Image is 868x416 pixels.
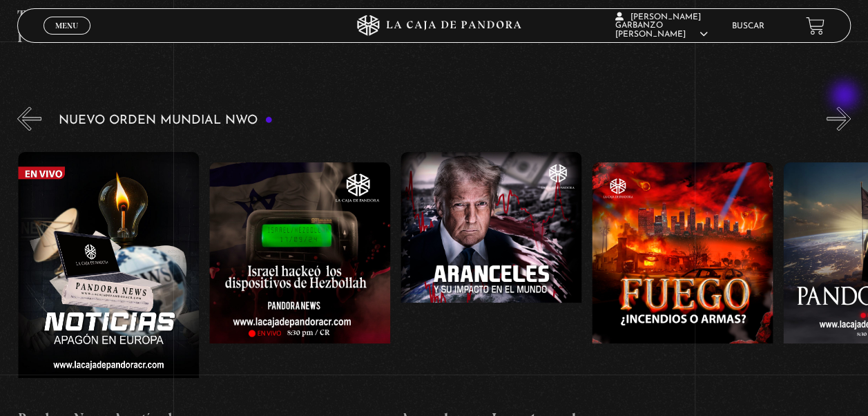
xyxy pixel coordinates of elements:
a: View your shopping cart [806,17,824,35]
span: Cerrar [51,33,84,43]
button: Next [827,106,851,131]
h3: Nuevo Orden Mundial NWO [59,114,273,127]
span: Menu [55,21,78,30]
span: [PERSON_NAME] Garbanzo [PERSON_NAME] [615,13,707,39]
button: Previous [17,106,41,131]
h4: Taller Ciberseguridad Nivel I [17,5,198,48]
a: Buscar [732,22,764,30]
